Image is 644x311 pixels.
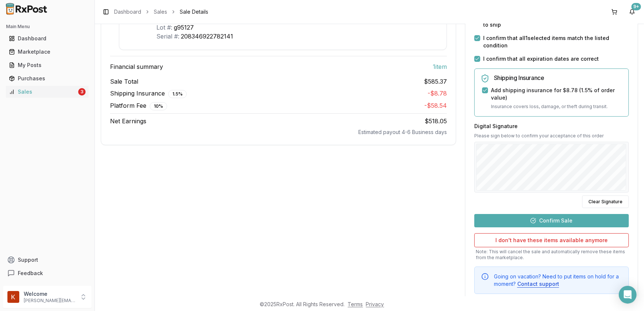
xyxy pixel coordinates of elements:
div: Purchases [9,75,86,82]
span: Shipping Insurance [110,89,187,98]
p: [PERSON_NAME][EMAIL_ADDRESS][DOMAIN_NAME] [24,298,75,304]
h5: Shipping Insurance [494,75,623,81]
span: $585.37 [424,77,447,86]
span: Sale Details [180,8,208,16]
p: Insurance covers loss, damage, or theft during transit. [491,103,623,110]
label: I confirm that all 1 selected items match the listed condition [483,34,629,49]
a: Terms [348,301,363,307]
button: Clear Signature [582,195,629,208]
img: User avatar [7,291,19,303]
div: Dashboard [9,35,86,42]
a: Privacy [366,301,384,307]
span: Platform Fee [110,101,167,110]
div: Lot #: [156,23,172,32]
button: Dashboard [3,33,92,44]
span: Net Earnings [110,117,146,126]
button: I don't have these items available anymore [474,233,629,247]
button: Purchases [3,73,92,84]
div: Estimated payout 4-6 Business days [110,128,447,136]
a: Sales [154,8,167,16]
a: My Posts [6,58,89,72]
div: My Posts [9,61,86,69]
button: 9+ [626,6,638,18]
div: Marketplace [9,48,86,56]
div: Sales [9,88,77,96]
label: Add shipping insurance for $8.78 ( 1.5 % of order value) [491,87,623,101]
button: Confirm Sale [474,214,629,227]
a: Purchases [6,72,89,85]
h2: Main Menu [6,24,89,30]
span: Financial summary [110,62,163,71]
div: Going on vacation? Need to put items on hold for a moment? [494,273,623,288]
label: I confirm that all expiration dates are correct [483,55,599,63]
a: Sales3 [6,85,89,98]
button: Marketplace [3,46,92,58]
span: - $58.54 [424,102,447,109]
div: 208346922782141 [181,32,233,41]
button: Feedback [3,267,92,280]
a: Dashboard [6,32,89,45]
button: Sales3 [3,86,92,98]
span: Feedback [18,270,43,277]
div: Serial #: [156,32,179,41]
button: My Posts [3,59,92,71]
h3: Digital Signature [474,123,629,130]
span: 1 item [433,62,447,71]
nav: breadcrumb [114,8,208,16]
a: Dashboard [114,8,141,16]
p: Note: This will cancel the sale and automatically remove these items from the marketplace. [474,249,629,261]
button: Support [3,253,92,267]
div: 10 % [150,102,167,110]
div: 3 [78,88,86,96]
a: Marketplace [6,45,89,58]
img: RxPost Logo [3,3,50,15]
span: $518.05 [425,117,447,125]
span: - $8.78 [428,90,447,97]
div: 9+ [631,3,641,10]
p: Please sign below to confirm your acceptance of this order [474,133,629,139]
button: Contact support [517,280,559,288]
div: g95127 [174,23,194,32]
div: 1.5 % [168,90,187,98]
p: Welcome [24,290,75,298]
div: Open Intercom Messenger [619,286,637,304]
span: Sale Total [110,77,138,86]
